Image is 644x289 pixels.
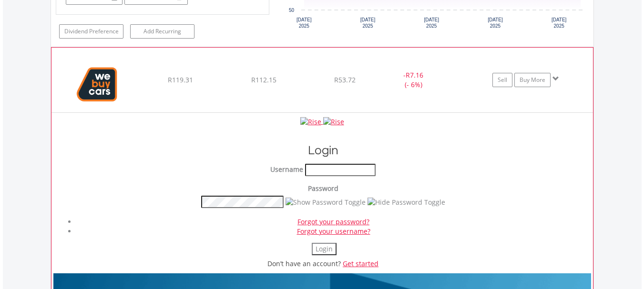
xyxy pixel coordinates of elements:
a: Buy More [514,73,551,87]
text: [DATE] 2025 [360,17,376,29]
h1: Login [55,142,591,159]
span: R119.31 [168,75,193,84]
text: [DATE] 2025 [424,17,439,29]
button: Login [312,243,337,255]
span: R7.16 [406,70,423,80]
a: Get started [343,259,378,268]
text: 50 [289,8,295,13]
label: Username [270,165,303,174]
div: - (- 6%) [378,70,449,90]
text: [DATE] 2025 [296,17,312,29]
span: Don’t have an account? [267,259,341,268]
a: Sell [492,73,512,87]
a: Forgot your password? [297,217,369,226]
label: Password [308,184,338,193]
text: [DATE] 2025 [488,17,503,29]
img: Rise [323,117,344,127]
img: Show Password Toggle [286,198,366,207]
a: Forgot your username? [297,227,370,236]
a: Dividend Preference [59,24,123,39]
text: [DATE] 2025 [552,17,567,29]
span: R53.72 [334,75,356,84]
img: Hide Password Toggle [368,198,445,207]
span: R112.15 [251,75,276,84]
img: Rise [300,117,321,127]
img: EQU.ZA.WBC.png [56,60,138,110]
a: Add Recurring [130,24,194,39]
